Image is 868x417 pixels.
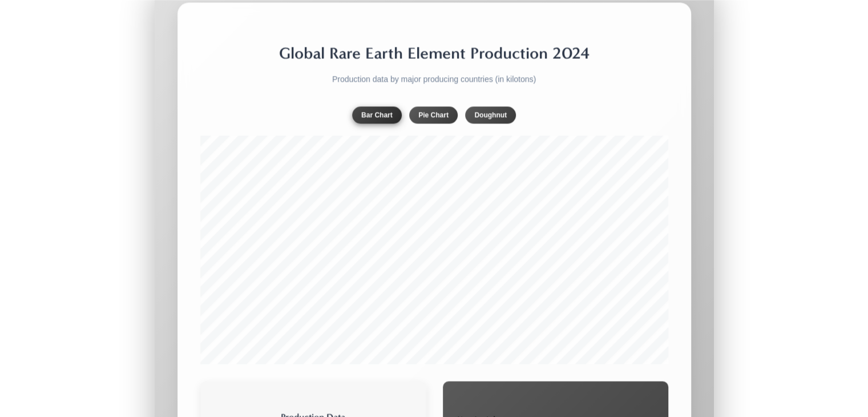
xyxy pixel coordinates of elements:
[200,43,668,63] h2: Global Rare Earth Element Production 2024
[465,106,516,123] button: Doughnut
[352,106,402,123] button: Bar Chart
[200,72,668,86] p: Production data by major producing countries (in kilotons)
[409,106,458,123] button: Pie Chart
